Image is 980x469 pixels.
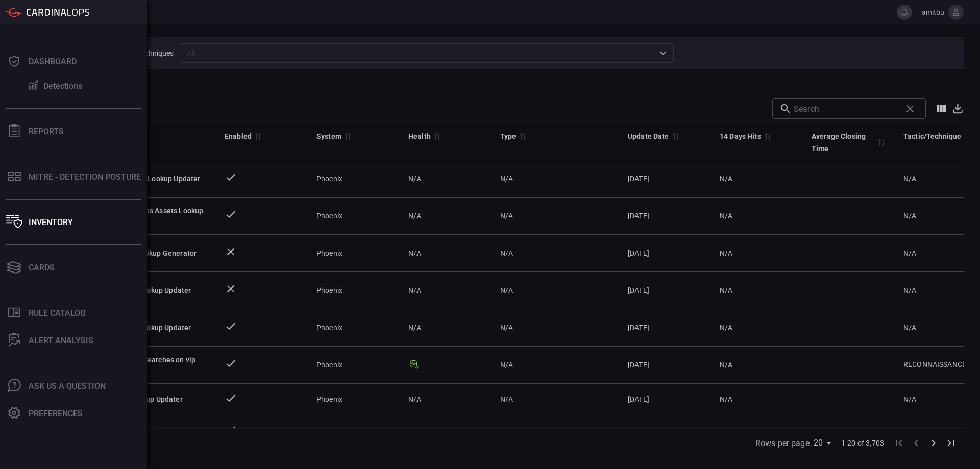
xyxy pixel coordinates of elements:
span: Clear search [901,100,919,117]
span: N/A [720,249,732,257]
div: Phoenix [316,360,392,370]
div: System [316,130,341,142]
span: N/A [720,212,732,220]
div: Rule Catalog [29,308,86,318]
div: Type [500,130,517,142]
span: N/A [903,249,916,257]
span: Sort by Type descending [517,132,529,141]
span: amitbu [916,8,944,16]
button: Go to next page [925,434,942,452]
span: N/A [500,249,513,257]
span: N/A [903,324,916,332]
span: N/A [408,248,421,258]
div: Dashboard [29,57,77,66]
span: N/A [720,427,732,435]
td: [DATE] [620,415,712,447]
span: Go to next page [925,437,942,447]
button: Go to last page [942,434,960,452]
input: All [183,46,654,59]
div: Enabled [225,130,252,142]
span: 1-20 of 3,703 [841,438,884,448]
span: N/A [408,426,421,436]
div: FNX Sentinel [316,426,392,436]
span: Go to last page [942,437,960,447]
button: Show/Hide columns [931,98,951,119]
div: Health [408,130,431,142]
span: N/A [408,323,421,333]
span: N/A [720,286,732,294]
span: Go to first page [890,437,908,447]
div: Phoenix [316,174,392,184]
span: N/A [408,394,421,404]
span: Sort by System ascending [341,132,354,141]
label: Rows per page [755,437,810,449]
span: N/A [720,324,732,332]
div: Phoenix [316,211,392,221]
div: Reconnaissance [903,359,972,370]
span: N/A [903,212,916,220]
div: Phoenix [316,248,392,258]
span: N/A [500,212,513,220]
span: N/A [500,395,513,403]
div: Average Closing Time [812,130,875,155]
span: Go to previous page [908,437,925,447]
div: Ask Us A Question [29,381,106,391]
span: N/A [720,395,732,403]
span: N/A [408,285,421,295]
div: 14 Days Hits [720,130,761,142]
td: [DATE] [620,235,712,272]
span: N/A [500,361,513,369]
td: [DATE] [620,272,712,309]
span: Sort by Update Date descending [669,132,681,141]
span: Sort by Enabled descending [252,132,264,141]
span: N/A [903,427,916,435]
span: N/A [720,175,732,183]
span: N/A [903,286,916,294]
td: [DATE] [620,347,712,384]
span: Sort by 14 Days Hits descending [761,132,773,141]
span: N/A [408,174,421,184]
div: Update Date [628,130,669,142]
td: [DATE] [620,309,712,347]
span: N/A [903,175,916,183]
div: Phoenix [316,394,392,404]
span: N/A [500,175,513,183]
button: Open [656,46,670,60]
div: MLBehaviorAnalytics [500,426,611,436]
div: Phoenix [316,285,392,295]
span: Sort by Average Closing Time descending [875,138,887,147]
td: [DATE] [620,198,712,235]
div: ALERT ANALYSIS [29,336,93,345]
div: Phoenix [316,323,392,333]
div: MITRE - Detection Posture [29,172,141,182]
input: Search [794,98,897,119]
div: Reports [29,127,64,136]
span: N/A [500,286,513,294]
div: Preferences [29,409,83,418]
span: Sort by Health ascending [431,132,443,141]
span: N/A [903,395,916,403]
div: Detections [43,81,82,91]
button: Export [951,103,964,114]
span: N/A [408,211,421,221]
div: Inventory [29,217,73,227]
span: N/A [500,324,513,332]
div: Rows per page [814,435,835,451]
div: Tactic/Technique [903,130,961,142]
td: [DATE] [620,384,712,415]
td: [DATE] [620,160,712,198]
div: Cards [29,263,55,273]
span: N/A [720,361,732,369]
